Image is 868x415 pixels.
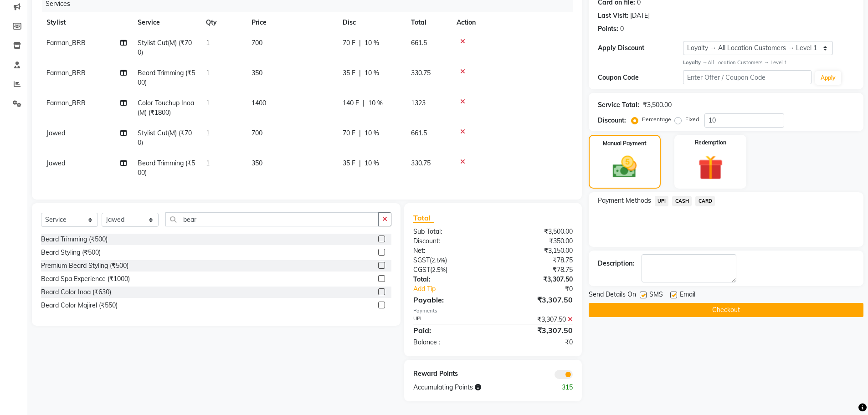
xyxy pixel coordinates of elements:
span: 700 [252,39,262,47]
div: ₹3,307.50 [493,315,580,324]
span: 10 % [365,68,379,78]
div: ₹3,307.50 [493,275,580,284]
div: ( ) [406,265,493,275]
div: Coupon Code [598,73,683,82]
span: 70 F [343,128,355,138]
div: Points: [598,24,618,34]
span: Farman_BRB [46,99,86,107]
span: | [363,98,365,108]
span: | [359,38,361,48]
div: [DATE] [630,11,650,20]
div: ₹78.75 [493,265,580,275]
th: Disc [337,12,406,33]
a: Add Tip [406,284,507,294]
span: 1 [206,69,210,77]
div: Last Visit: [598,11,628,20]
div: ₹3,150.00 [493,246,580,256]
span: UPI [655,196,669,206]
div: Premium Beard Styling (₹500) [41,261,128,271]
div: ₹78.75 [493,256,580,265]
th: Action [451,12,573,33]
span: Send Details On [589,290,636,301]
div: Beard Trimming (₹500) [41,235,108,244]
div: All Location Customers → Level 1 [683,59,854,67]
div: Discount: [598,116,626,125]
span: Beard Trimming (₹500) [138,69,195,87]
div: Beard Color Inoa (₹630) [41,287,111,297]
img: _cash.svg [605,153,644,181]
div: Payments [413,307,572,315]
span: CGST [413,266,430,274]
span: Farman_BRB [46,69,86,77]
label: Manual Payment [603,139,647,148]
div: Discount: [406,236,493,246]
img: _gift.svg [690,152,731,183]
span: 1 [206,39,210,47]
div: Accumulating Points [406,383,536,392]
span: Color Touchup Inoa(M) (₹1800) [138,99,194,117]
span: 10 % [365,159,379,168]
span: Jawed [46,159,65,167]
span: 10 % [368,98,383,108]
div: ₹3,500.00 [643,100,672,110]
div: Net: [406,246,493,256]
span: 350 [252,159,262,167]
div: Balance : [406,338,493,347]
span: Beard Trimming (₹500) [138,159,195,177]
div: Paid: [406,325,493,336]
span: Stylist Cut(M) (₹700) [138,129,192,147]
span: Payment Methods [598,196,651,205]
div: Apply Discount [598,43,683,53]
span: SGST [413,256,430,264]
div: Beard Spa Experience (₹1000) [41,274,130,284]
span: 1323 [411,99,426,107]
span: 35 F [343,68,355,78]
span: 1 [206,129,210,137]
input: Enter Offer / Coupon Code [683,70,812,84]
span: 1400 [252,99,266,107]
label: Redemption [695,138,726,147]
div: ₹3,500.00 [493,227,580,236]
span: Farman_BRB [46,39,86,47]
th: Price [246,12,337,33]
div: Beard Color Majirel (₹550) [41,301,118,310]
label: Percentage [642,115,671,123]
div: UPI [406,315,493,324]
th: Service [132,12,200,33]
div: ₹0 [493,338,580,347]
th: Qty [200,12,246,33]
span: 330.75 [411,69,431,77]
span: 1 [206,99,210,107]
span: 1 [206,159,210,167]
span: CASH [672,196,692,206]
span: 2.5% [431,256,445,264]
input: Search or Scan [165,212,379,226]
th: Total [406,12,451,33]
th: Stylist [41,12,132,33]
span: 2.5% [432,266,446,273]
button: Checkout [589,303,863,317]
div: Payable: [406,294,493,305]
span: CARD [695,196,715,206]
div: Reward Points [406,369,493,379]
div: ₹3,307.50 [493,294,580,305]
span: Jawed [46,129,65,137]
div: Sub Total: [406,227,493,236]
label: Fixed [685,115,699,123]
span: | [359,159,361,168]
div: ₹0 [508,284,580,294]
span: | [359,68,361,78]
div: ( ) [406,256,493,265]
span: | [359,128,361,138]
span: 700 [252,129,262,137]
span: 661.5 [411,129,427,137]
span: 10 % [365,38,379,48]
span: 330.75 [411,159,431,167]
div: Description: [598,259,634,268]
div: Service Total: [598,100,639,110]
div: ₹350.00 [493,236,580,246]
span: 35 F [343,159,355,168]
span: 140 F [343,98,359,108]
span: SMS [649,290,663,301]
span: 10 % [365,128,379,138]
